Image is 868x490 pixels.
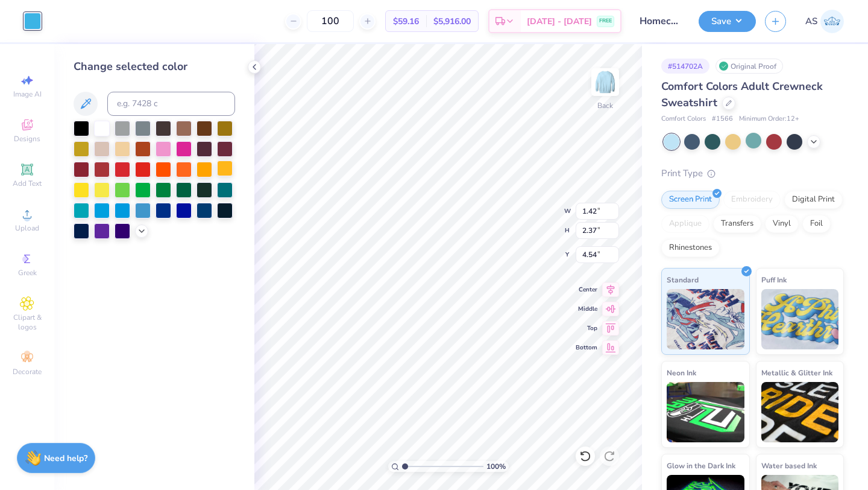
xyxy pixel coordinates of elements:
[715,59,783,74] div: Original Proof
[393,15,419,28] span: $59.16
[761,459,817,472] span: Water based Ink
[13,179,42,188] span: Add Text
[74,59,235,75] div: Change selected color
[820,10,844,33] img: Aniya Sparrow
[527,15,592,28] span: [DATE] - [DATE]
[576,305,597,313] span: Middle
[805,14,817,28] span: AS
[661,167,844,180] div: Print Type
[599,17,612,25] span: FREE
[723,191,781,209] div: Embroidery
[765,215,799,233] div: Vinyl
[6,313,48,332] span: Clipart & logos
[761,289,839,349] img: Puff Ink
[593,70,617,94] img: Back
[576,343,597,352] span: Bottom
[18,268,37,278] span: Greek
[761,382,839,442] img: Metallic & Glitter Ink
[667,289,744,349] img: Standard
[667,366,696,379] span: Neon Ink
[661,114,706,124] span: Comfort Colors
[13,367,42,377] span: Decorate
[433,15,471,28] span: $5,916.00
[631,9,690,33] input: Untitled Design
[761,273,787,286] span: Puff Ink
[739,114,799,124] span: Minimum Order: 12 +
[576,285,597,294] span: Center
[597,100,613,111] div: Back
[15,223,39,233] span: Upload
[107,92,235,116] input: e.g. 7428 c
[44,453,87,464] strong: Need help?
[712,114,733,124] span: # 1566
[486,461,506,472] span: 100 %
[713,215,761,233] div: Transfers
[661,191,720,209] div: Screen Print
[667,273,699,286] span: Standard
[13,89,42,99] span: Image AI
[661,215,709,233] div: Applique
[784,191,843,209] div: Digital Print
[699,11,756,32] button: Save
[805,10,844,33] a: AS
[576,324,597,332] span: Top
[307,10,354,32] input: – –
[667,459,735,472] span: Glow in the Dark Ink
[661,239,720,257] div: Rhinestones
[802,215,831,233] div: Foil
[761,366,832,379] span: Metallic & Glitter Ink
[667,382,744,442] img: Neon Ink
[14,134,40,144] span: Designs
[661,59,709,74] div: # 514702A
[661,79,823,110] span: Comfort Colors Adult Crewneck Sweatshirt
